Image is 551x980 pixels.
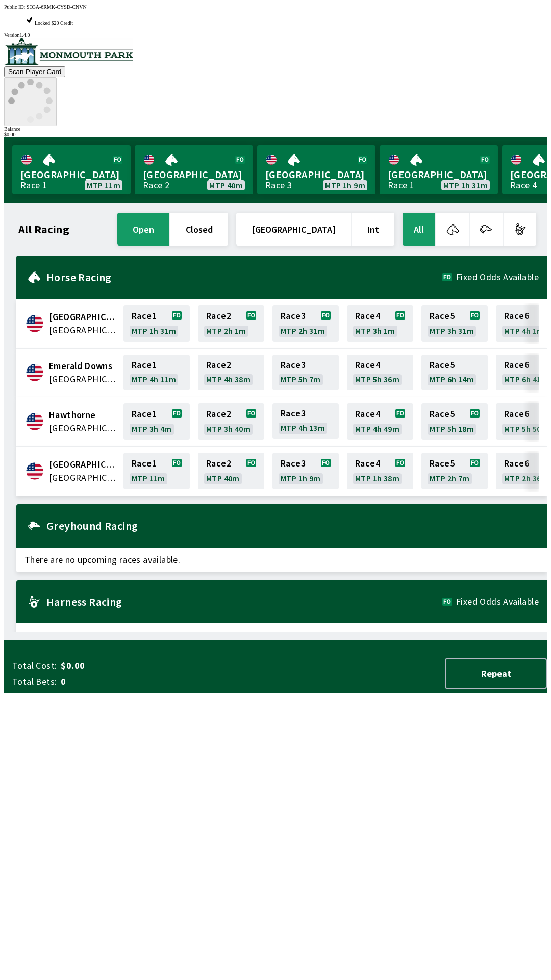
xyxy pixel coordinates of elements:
[206,375,251,383] span: MTP 4h 38m
[504,459,529,468] span: Race 6
[347,355,413,390] a: Race4MTP 5h 36m
[430,410,455,418] span: Race 5
[281,312,306,320] span: Race 3
[265,168,367,181] span: [GEOGRAPHIC_DATA]
[355,375,399,383] span: MTP 5h 36m
[123,305,190,342] a: Race1MTP 1h 31m
[456,273,539,281] span: Fixed Odds Available
[20,181,47,189] div: Race 1
[272,305,339,342] a: Race3MTP 2h 31m
[430,327,474,335] span: MTP 3h 31m
[4,32,547,38] div: Version 1.4.0
[504,410,529,418] span: Race 6
[123,403,190,440] a: Race1MTP 3h 4m
[510,181,537,189] div: Race 4
[355,474,399,482] span: MTP 1h 38m
[12,145,131,194] a: [GEOGRAPHIC_DATA]Race 1MTP 11m
[27,4,87,10] span: SO3A-6RMK-CYSD-CNVN
[46,598,442,606] h2: Harness Racing
[421,355,488,390] a: Race5MTP 6h 14m
[347,453,413,489] a: Race4MTP 1h 38m
[421,305,488,342] a: Race5MTP 3h 31m
[430,474,470,482] span: MTP 2h 7m
[206,312,231,320] span: Race 2
[16,623,547,648] span: There are no upcoming races available.
[347,403,413,440] a: Race4MTP 4h 49m
[380,145,498,194] a: [GEOGRAPHIC_DATA]Race 1MTP 1h 31m
[206,361,231,369] span: Race 2
[281,375,321,383] span: MTP 5h 7m
[123,355,190,390] a: Race1MTP 4h 11m
[87,181,120,189] span: MTP 11m
[445,658,547,689] button: Repeat
[117,213,169,246] button: open
[430,361,455,369] span: Race 5
[49,458,117,471] span: Monmouth Park
[430,425,474,433] span: MTP 5h 18m
[257,145,375,194] a: [GEOGRAPHIC_DATA]Race 3MTP 1h 9m
[355,459,380,468] span: Race 4
[132,425,172,433] span: MTP 3h 4m
[430,459,455,468] span: Race 5
[49,422,117,435] span: United States
[132,375,176,383] span: MTP 4h 11m
[143,181,169,189] div: Race 2
[16,548,547,572] span: There are no upcoming races available.
[198,453,264,489] a: Race2MTP 40m
[46,522,539,530] h2: Greyhound Racing
[20,168,122,181] span: [GEOGRAPHIC_DATA]
[454,668,538,679] span: Repeat
[281,474,321,482] span: MTP 1h 9m
[272,403,339,440] a: Race3MTP 4h 13m
[355,327,395,335] span: MTP 3h 1m
[347,305,413,342] a: Race4MTP 3h 1m
[355,312,380,320] span: Race 4
[272,355,339,390] a: Race3MTP 5h 7m
[388,168,490,181] span: [GEOGRAPHIC_DATA]
[49,373,117,386] span: United States
[403,213,435,246] button: All
[206,410,231,418] span: Race 2
[272,453,339,489] a: Race3MTP 1h 9m
[281,409,306,418] span: Race 3
[281,424,325,432] span: MTP 4h 13m
[132,459,157,468] span: Race 1
[170,213,228,246] button: closed
[132,312,157,320] span: Race 1
[236,213,351,246] button: [GEOGRAPHIC_DATA]
[355,361,380,369] span: Race 4
[4,132,547,137] div: $ 0.00
[281,459,306,468] span: Race 3
[132,410,157,418] span: Race 1
[456,598,539,606] span: Fixed Odds Available
[504,474,548,482] span: MTP 2h 36m
[352,213,394,246] button: Int
[265,181,292,189] div: Race 3
[143,168,245,181] span: [GEOGRAPHIC_DATA]
[49,471,117,484] span: United States
[430,312,455,320] span: Race 5
[281,327,325,335] span: MTP 2h 31m
[504,375,548,383] span: MTP 6h 41m
[132,474,165,482] span: MTP 11m
[355,425,399,433] span: MTP 4h 49m
[35,20,73,26] span: Locked $20 Credit
[4,4,547,10] div: Public ID:
[504,327,544,335] span: MTP 4h 1m
[443,181,488,189] span: MTP 1h 31m
[18,225,69,233] h1: All Racing
[504,312,529,320] span: Race 6
[504,425,548,433] span: MTP 5h 50m
[49,310,117,324] span: Canterbury Park
[132,361,157,369] span: Race 1
[421,453,488,489] a: Race5MTP 2h 7m
[12,676,57,688] span: Total Bets:
[49,359,117,373] span: Emerald Downs
[355,410,380,418] span: Race 4
[12,659,57,672] span: Total Cost:
[198,403,264,440] a: Race2MTP 3h 40m
[206,425,251,433] span: MTP 3h 40m
[49,324,117,337] span: United States
[206,459,231,468] span: Race 2
[198,355,264,390] a: Race2MTP 4h 38m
